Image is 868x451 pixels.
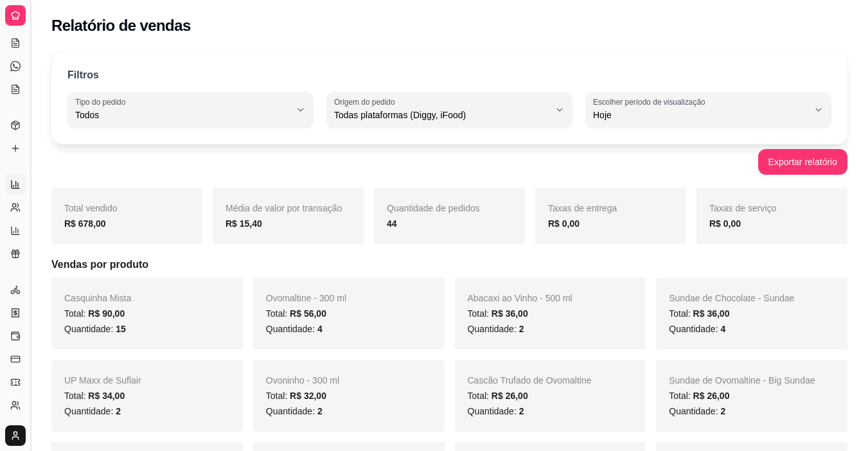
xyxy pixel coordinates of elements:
strong: R$ 0,00 [548,218,580,229]
span: Quantidade: [468,406,524,416]
button: Tipo do pedidoTodos [67,92,314,128]
span: R$ 36,00 [492,308,528,319]
span: Quantidade: [669,406,725,416]
span: 2 [720,406,725,416]
span: R$ 56,00 [290,308,326,319]
button: Exportar relatório [758,149,847,175]
span: R$ 90,00 [88,308,125,319]
span: Casquinha Mista [64,293,131,303]
span: R$ 32,00 [290,391,326,401]
span: R$ 26,00 [492,391,528,401]
span: Todos [75,109,290,121]
strong: R$ 15,40 [226,218,262,229]
span: Total: [266,391,326,401]
span: Total: [64,308,125,319]
span: R$ 34,00 [88,391,125,401]
span: Sundae de Chocolate - Sundae [669,293,794,303]
span: Total: [669,391,729,401]
span: Taxas de serviço [709,203,776,213]
label: Tipo do pedido [75,96,130,107]
span: Total: [266,308,326,319]
span: Total: [468,308,528,319]
span: Quantidade: [64,324,126,334]
span: Sundae de Ovomaltine - Big Sundae [669,375,815,385]
span: 2 [519,406,524,416]
label: Origem do pedido [334,96,399,107]
span: Quantidade de pedidos [387,203,480,213]
span: 2 [116,406,121,416]
span: Ovoninho - 300 ml [266,375,339,385]
span: Quantidade: [64,406,121,416]
span: 15 [116,324,126,334]
span: 4 [720,324,725,334]
span: Total vendido [64,203,118,213]
span: Todas plataformas (Diggy, iFood) [334,109,549,121]
h5: Vendas por produto [51,257,847,272]
span: Total: [64,391,125,401]
p: Filtros [67,67,99,83]
label: Escolher período de visualização [593,96,709,107]
span: Média de valor por transação [226,203,342,213]
span: 4 [317,324,323,334]
span: Cascão Trufado de Ovomaltine [468,375,592,385]
span: UP Maxx de Suflair [64,375,141,385]
button: Origem do pedidoTodas plataformas (Diggy, iFood) [326,92,572,128]
span: Quantidade: [669,324,725,334]
span: Taxas de entrega [548,203,617,213]
span: Quantidade: [266,324,323,334]
span: R$ 36,00 [693,308,730,319]
strong: R$ 0,00 [709,218,741,229]
span: Total: [669,308,729,319]
span: 2 [317,406,323,416]
span: Hoje [593,109,808,121]
span: Quantidade: [468,324,524,334]
span: Quantidade: [266,406,323,416]
strong: R$ 678,00 [64,218,106,229]
span: Total: [468,391,528,401]
button: Escolher período de visualizaçãoHoje [585,92,831,128]
span: Ovomaltine - 300 ml [266,293,346,303]
span: R$ 26,00 [693,391,730,401]
span: Abacaxi ao Vinho - 500 ml [468,293,572,303]
span: 2 [519,324,524,334]
h2: Relatório de vendas [51,15,191,36]
strong: 44 [387,218,397,229]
